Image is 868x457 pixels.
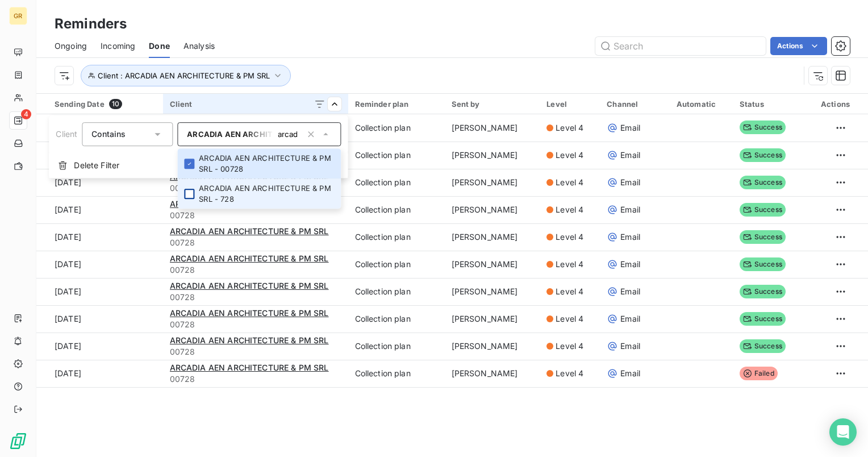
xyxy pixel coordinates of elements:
span: Delete Filter [74,160,119,171]
li: ARCADIA AEN ARCHITECTURE & PM SRL - 00728 [177,148,341,178]
span: Client [56,129,77,139]
span: Contains [91,129,126,139]
span: ARCADIA AEN ARCHITECTURE & PM SRL - 00728 [187,130,372,139]
li: ARCADIA AEN ARCHITECTURE & PM SRL - 728 [177,178,341,209]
